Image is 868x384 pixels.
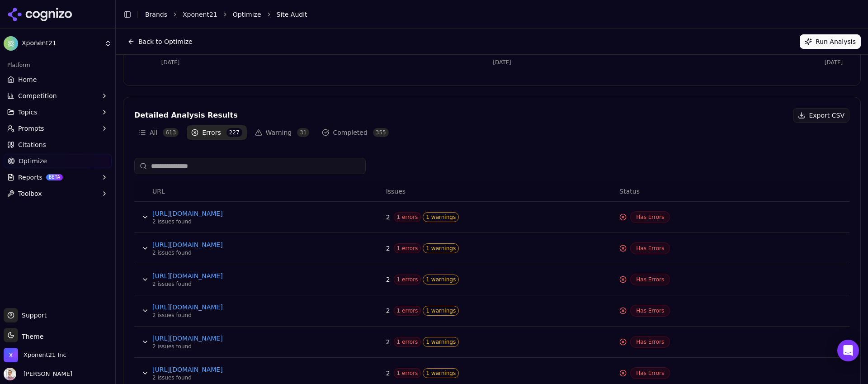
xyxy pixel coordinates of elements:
[145,10,843,19] nav: breadcrumb
[297,128,309,137] span: 31
[4,72,112,87] a: Home
[373,128,389,137] span: 355
[18,75,37,84] span: Home
[394,306,421,316] span: 1 errors
[154,49,162,55] tspan: 0%
[423,306,459,316] span: 1 warnings
[4,154,112,168] a: Optimize
[18,140,46,149] span: Citations
[630,305,670,317] span: Has Errors
[152,303,288,312] a: [URL][DOMAIN_NAME]
[152,374,288,381] div: 2 issues found
[4,170,112,185] button: ReportsBETA
[277,10,307,19] span: Site Audit
[394,212,421,222] span: 1 errors
[386,213,390,222] span: 2
[4,105,112,119] button: Topics
[619,187,640,196] span: Status
[233,10,261,19] a: Optimize
[394,275,421,284] span: 1 errors
[382,181,616,202] th: Issues
[134,112,238,119] div: Detailed Analysis Results
[152,240,288,249] a: [URL][DOMAIN_NAME]
[152,280,288,288] div: 2 issues found
[152,249,288,256] div: 2 issues found
[837,340,859,361] div: Open Intercom Messenger
[423,212,459,222] span: 1 warnings
[152,334,288,343] a: [URL][DOMAIN_NAME]
[183,10,217,19] a: Xponent21
[317,125,393,140] button: Completed355
[152,365,288,374] a: [URL][DOMAIN_NAME]
[24,351,66,359] span: Xponent21 Inc
[630,336,670,348] span: Has Errors
[386,187,406,196] span: Issues
[250,125,314,140] button: Warning31
[394,243,421,253] span: 1 errors
[386,306,390,315] span: 2
[4,368,16,380] img: Kiryako Sharikas
[4,186,112,201] button: Toolbox
[152,218,288,225] div: 2 issues found
[18,333,43,340] span: Theme
[152,343,288,350] div: 2 issues found
[423,368,459,378] span: 1 warnings
[825,59,843,66] tspan: [DATE]
[4,137,112,152] a: Citations
[187,125,246,140] button: Errors227
[4,121,112,136] button: Prompts
[4,89,112,103] button: Competition
[145,11,167,18] a: Brands
[149,181,382,202] th: URL
[386,275,390,284] span: 2
[20,370,72,378] span: [PERSON_NAME]
[19,156,47,166] span: Optimize
[386,244,390,253] span: 2
[793,108,849,123] button: Export CSV
[630,242,670,254] span: Has Errors
[616,181,849,202] th: Status
[163,128,179,137] span: 613
[423,243,459,253] span: 1 warnings
[18,189,42,198] span: Toolbox
[226,128,242,137] span: 227
[423,337,459,347] span: 1 warnings
[4,348,66,362] button: Open organization switcher
[152,312,288,319] div: 2 issues found
[152,209,288,218] a: [URL][DOMAIN_NAME]
[386,369,390,378] span: 2
[18,311,47,320] span: Support
[18,124,44,133] span: Prompts
[18,173,42,182] span: Reports
[22,39,101,47] span: Xponent21
[46,174,63,180] span: BETA
[4,348,18,362] img: Xponent21 Inc
[493,59,511,66] tspan: [DATE]
[394,368,421,378] span: 1 errors
[630,367,670,379] span: Has Errors
[161,59,180,66] tspan: [DATE]
[4,368,72,380] button: Open user button
[630,274,670,285] span: Has Errors
[152,187,165,196] span: URL
[18,91,57,100] span: Competition
[4,58,112,72] div: Platform
[394,337,421,347] span: 1 errors
[123,34,197,49] button: Back to Optimize
[423,275,459,284] span: 1 warnings
[18,108,38,117] span: Topics
[134,125,183,140] button: All613
[152,271,288,280] a: [URL][DOMAIN_NAME]
[630,211,670,223] span: Has Errors
[800,34,861,49] button: Run Analysis
[386,337,390,346] span: 2
[4,36,18,51] img: Xponent21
